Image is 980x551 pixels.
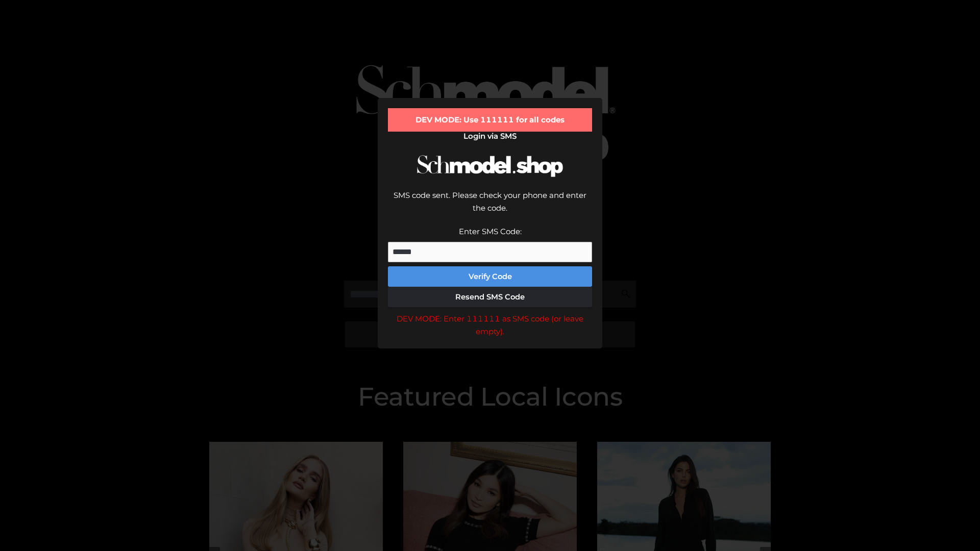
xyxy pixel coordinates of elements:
button: Resend SMS Code [388,287,592,307]
div: DEV MODE: Use 111111 for all codes [388,108,592,132]
label: Enter SMS Code: [459,227,522,236]
div: SMS code sent. Please check your phone and enter the code. [388,189,592,225]
h2: Login via SMS [388,132,592,141]
img: Schmodel Logo [413,146,567,186]
div: DEV MODE: Enter 111111 as SMS code (or leave empty). [388,312,592,338]
button: Verify Code [388,266,592,287]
